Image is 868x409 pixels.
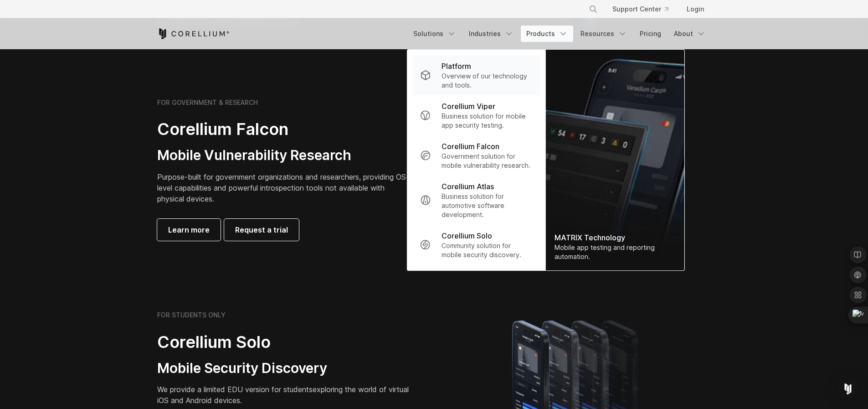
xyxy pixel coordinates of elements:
[157,147,412,164] h3: Mobile Vulnerability Research
[408,26,462,42] a: Solutions
[668,26,711,42] a: About
[442,230,492,241] p: Corellium Solo
[442,241,532,259] p: Community solution for mobile security discovery.
[157,332,412,352] h2: Corellium Solo
[442,61,471,72] p: Platform
[157,360,412,377] h3: Mobile Security Discovery
[442,141,499,152] p: Corellium Falcon
[157,311,226,319] h6: FOR STUDENTS ONLY
[555,243,675,261] div: Mobile app testing and reporting automation.
[157,98,258,107] h6: FOR GOVERNMENT & RESEARCH
[575,26,632,42] a: Resources
[545,50,684,270] img: Matrix_WebNav_1x
[224,219,299,241] a: Request a trial
[545,50,684,270] a: MATRIX Technology Mobile app testing and reporting automation.
[157,28,230,39] a: Corellium Home
[679,1,711,17] a: Login
[555,232,675,243] div: MATRIX Technology
[168,224,210,235] span: Learn more
[157,171,412,204] p: Purpose-built for government organizations and researchers, providing OS-level capabilities and p...
[408,26,711,42] div: Navigation Menu
[521,26,573,42] a: Products
[412,95,539,135] a: Corellium Viper Business solution for mobile app security testing.
[412,55,539,95] a: Platform Overview of our technology and tools.
[442,152,532,170] p: Government solution for mobile vulnerability research.
[157,385,313,394] span: We provide a limited EDU version for students
[412,135,539,176] a: Corellium Falcon Government solution for mobile vulnerability research.
[442,192,532,219] p: Business solution for automotive software development.
[634,26,667,42] a: Pricing
[157,219,221,241] a: Learn more
[837,378,859,400] div: Open Intercom Messenger
[235,224,288,235] span: Request a trial
[412,225,539,265] a: Corellium Solo Community solution for mobile security discovery.
[605,1,676,17] a: Support Center
[412,176,539,225] a: Corellium Atlas Business solution for automotive software development.
[442,112,532,130] p: Business solution for mobile app security testing.
[463,26,519,42] a: Industries
[585,1,601,17] button: Search
[442,101,495,112] p: Corellium Viper
[157,384,412,406] p: exploring the world of virtual iOS and Android devices.
[442,72,532,90] p: Overview of our technology and tools.
[157,119,412,140] h2: Corellium Falcon
[578,1,711,17] div: Navigation Menu
[442,181,494,192] p: Corellium Atlas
